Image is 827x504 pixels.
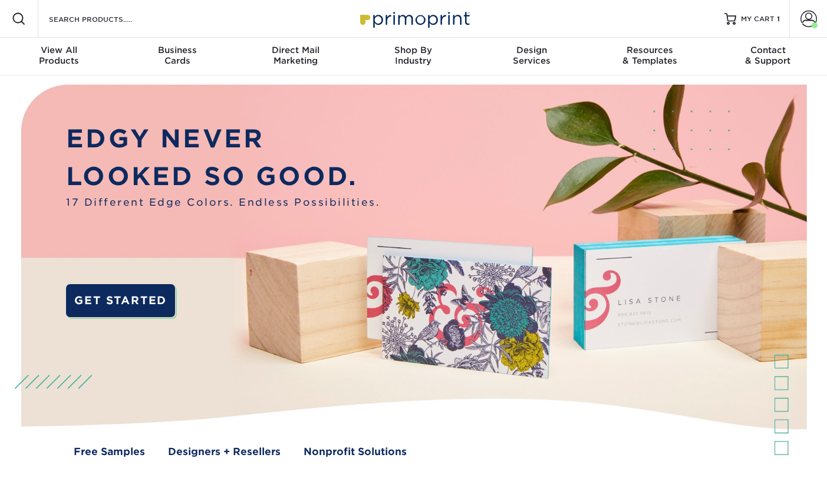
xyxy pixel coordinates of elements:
img: Primoprint [355,6,473,31]
a: Free Samples [74,444,145,459]
a: Contact& Support [709,38,827,75]
a: Nonprofit Solutions [304,444,407,459]
span: MY CART [741,14,775,24]
a: BusinessCards [118,38,236,75]
a: Designers + Resellers [168,444,281,459]
div: Industry [354,45,472,66]
p: EDGY NEVER [66,120,380,157]
a: DesignServices [473,38,591,75]
span: Direct Mail [236,45,354,55]
div: Marketing [236,45,354,66]
span: Contact [709,45,827,55]
p: LOOKED SO GOOD. [66,158,380,195]
span: 1 [777,15,780,23]
a: Shop ByIndustry [354,38,472,75]
span: 17 Different Edge Colors. Endless Possibilities. [66,195,380,210]
input: SEARCH PRODUCTS..... [48,12,163,26]
span: Design [473,45,591,55]
div: & Support [709,45,827,66]
div: Cards [118,45,236,66]
span: Business [118,45,236,55]
a: Direct MailMarketing [236,38,354,75]
a: Resources& Templates [591,38,709,75]
div: Services [473,45,591,66]
span: Resources [591,45,709,55]
a: GET STARTED [66,284,175,317]
div: & Templates [591,45,709,66]
span: Shop By [354,45,472,55]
